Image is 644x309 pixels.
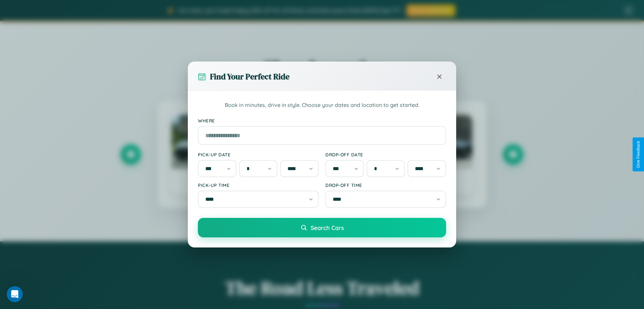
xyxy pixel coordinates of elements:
label: Drop-off Date [325,152,446,157]
label: Drop-off Time [325,182,446,188]
p: Book in minutes, drive in style. Choose your dates and location to get started. [198,101,446,110]
span: Search Cars [311,224,344,231]
label: Pick-up Date [198,152,319,157]
button: Search Cars [198,218,446,237]
label: Pick-up Time [198,182,319,188]
h3: Find Your Perfect Ride [210,71,289,82]
label: Where [198,118,446,123]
